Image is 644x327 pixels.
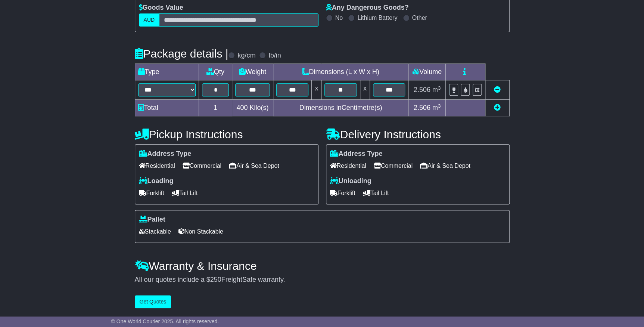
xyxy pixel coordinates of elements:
[139,4,183,12] label: Goods Value
[273,100,408,116] td: Dimensions in Centimetre(s)
[135,64,199,80] td: Type
[199,64,232,80] td: Qty
[229,160,279,172] span: Air & Sea Depot
[135,47,228,60] h4: Package details |
[414,86,430,93] span: 2.506
[139,177,174,185] label: Loading
[312,80,321,100] td: x
[135,260,510,272] h4: Warranty & Insurance
[412,14,427,21] label: Other
[172,187,198,199] span: Tail Lift
[139,226,171,237] span: Stackable
[236,104,248,111] span: 400
[414,104,430,111] span: 2.506
[183,160,221,172] span: Commercial
[268,52,281,60] label: lb/in
[273,64,408,80] td: Dimensions (L x W x H)
[494,104,501,111] a: Add new item
[330,150,383,158] label: Address Type
[237,52,255,60] label: kg/cm
[178,226,223,237] span: Non Stackable
[335,14,343,21] label: No
[199,100,232,116] td: 1
[139,216,165,224] label: Pallet
[432,86,441,93] span: m
[374,160,413,172] span: Commercial
[432,104,441,111] span: m
[363,187,389,199] span: Tail Lift
[326,128,510,141] h4: Delivery Instructions
[330,187,355,199] span: Forklift
[139,160,175,172] span: Residential
[330,177,371,185] label: Unloading
[111,318,219,324] span: © One World Courier 2025. All rights reserved.
[139,187,164,199] span: Forklift
[232,100,273,116] td: Kilo(s)
[326,4,409,12] label: Any Dangerous Goods?
[408,64,446,80] td: Volume
[360,80,370,100] td: x
[494,86,501,93] a: Remove this item
[330,160,366,172] span: Residential
[135,128,318,141] h4: Pickup Instructions
[438,103,441,109] sup: 3
[210,276,221,283] span: 250
[438,85,441,91] sup: 3
[135,295,171,308] button: Get Quotes
[357,14,397,21] label: Lithium Battery
[135,100,199,116] td: Total
[232,64,273,80] td: Weight
[135,276,510,284] div: All our quotes include a $ FreightSafe warranty.
[420,160,470,172] span: Air & Sea Depot
[139,150,192,158] label: Address Type
[139,13,160,27] label: AUD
